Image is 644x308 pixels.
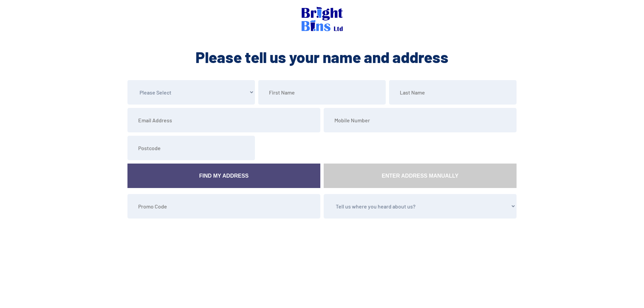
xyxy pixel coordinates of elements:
[324,108,517,132] input: Mobile Number
[127,194,320,219] input: Promo Code
[324,164,517,188] a: Enter Address Manually
[258,80,386,105] input: First Name
[127,136,255,160] input: Postcode
[127,164,320,188] a: Find My Address
[127,108,320,132] input: Email Address
[389,80,517,105] input: Last Name
[126,47,518,67] h2: Please tell us your name and address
